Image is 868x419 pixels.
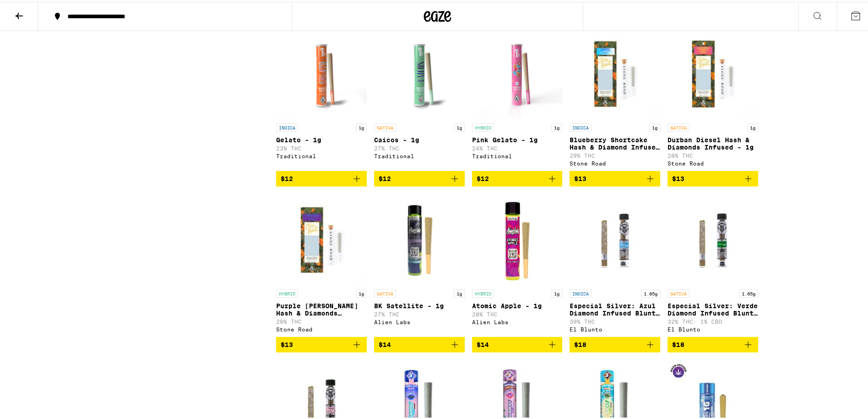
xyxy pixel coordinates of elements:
img: Stone Road - Blueberry Shortcake Hash & Diamond Infused - 1g [570,26,660,117]
p: 1g [551,288,562,296]
p: Especial Silver: Verde Diamond Infused Blunt - 1.65g [668,300,758,315]
img: Stone Road - Durban Diesel Hash & Diamonds Infused - 1g [668,26,758,117]
img: Traditional - Pink Gelato - 1g [472,26,563,117]
span: $14 [477,339,489,347]
button: Add to bag [668,169,758,185]
div: Traditional [374,151,465,157]
button: Add to bag [668,335,758,351]
span: $12 [281,173,293,181]
a: Open page for Caicos - 1g from Traditional [374,26,465,169]
div: Alien Labs [472,317,563,323]
span: Hi. Need any help? [5,6,66,14]
img: El Blunto - Especial Silver: Azul Diamond Infused Blunt - 1.65g [570,192,660,283]
p: INDICA [570,288,591,296]
div: Traditional [276,151,367,157]
p: HYBRID [472,122,494,130]
button: Add to bag [374,335,465,351]
img: Traditional - Gelato - 1g [276,26,367,117]
img: El Blunto - Especial Silver: Verde Diamond Infused Blunt - 1.65g [668,192,758,283]
p: INDICA [276,122,298,130]
p: HYBRID [276,288,298,296]
p: 1g [649,122,660,130]
a: Open page for Especial Silver: Azul Diamond Infused Blunt - 1.65g from El Blunto [570,192,660,335]
a: Open page for BK Satellite - 1g from Alien Labs [374,192,465,335]
p: Caicos - 1g [374,134,465,142]
span: $14 [379,339,391,347]
p: 23% THC [276,144,367,150]
div: El Blunto [668,325,758,331]
p: SATIVA [668,122,689,130]
span: $13 [672,173,684,181]
a: Open page for Blueberry Shortcake Hash & Diamond Infused - 1g from Stone Road [570,26,660,169]
span: $18 [672,339,684,347]
p: 29% THC [570,151,660,157]
p: SATIVA [668,288,689,296]
p: 28% THC [668,151,758,157]
p: HYBRID [472,288,494,296]
span: $12 [477,173,489,181]
p: Blueberry Shortcake Hash & Diamond Infused - 1g [570,134,660,149]
p: 26% THC [276,317,367,323]
p: 32% THC: 1% CBD [668,317,758,323]
p: 1g [551,122,562,130]
p: 1g [356,122,367,130]
span: $12 [379,173,391,181]
p: Especial Silver: Azul Diamond Infused Blunt - 1.65g [570,300,660,315]
p: 1.65g [739,288,758,296]
p: 1g [356,288,367,296]
p: BK Satellite - 1g [374,300,465,308]
span: $13 [281,339,293,347]
button: Add to bag [570,169,660,185]
p: SATIVA [374,288,396,296]
button: Add to bag [472,169,563,185]
p: Gelato - 1g [276,134,367,142]
div: El Blunto [570,325,660,331]
p: Durban Diesel Hash & Diamonds Infused - 1g [668,134,758,149]
a: Open page for Gelato - 1g from Traditional [276,26,367,169]
p: 39% THC [570,317,660,323]
a: Open page for Pink Gelato - 1g from Traditional [472,26,563,169]
p: 28% THC [472,310,563,316]
p: 24% THC [472,144,563,150]
p: Atomic Apple - 1g [472,300,563,308]
p: 27% THC [374,310,465,316]
button: Add to bag [570,335,660,351]
button: Add to bag [374,169,465,185]
p: 27% THC [374,144,465,150]
button: Add to bag [472,335,563,351]
p: 1g [454,122,465,130]
div: Stone Road [570,159,660,165]
span: $13 [574,173,586,181]
p: 1g [454,288,465,296]
img: Alien Labs - BK Satellite - 1g [374,192,465,283]
p: Pink Gelato - 1g [472,134,563,142]
a: Open page for Durban Diesel Hash & Diamonds Infused - 1g from Stone Road [668,26,758,169]
button: Add to bag [276,335,367,351]
a: Open page for Purple Runtz Hash & Diamonds Infused - 1g from Stone Road [276,192,367,335]
img: Stone Road - Purple Runtz Hash & Diamonds Infused - 1g [276,192,367,283]
div: Stone Road [668,159,758,165]
p: INDICA [570,122,591,130]
p: SATIVA [374,122,396,130]
a: Open page for Atomic Apple - 1g from Alien Labs [472,192,563,335]
div: Traditional [472,151,563,157]
p: 1.65g [641,288,660,296]
div: Alien Labs [374,317,465,323]
span: $18 [574,339,586,347]
img: Alien Labs - Atomic Apple - 1g [472,192,563,283]
a: Open page for Especial Silver: Verde Diamond Infused Blunt - 1.65g from El Blunto [668,192,758,335]
button: Add to bag [276,169,367,185]
img: Traditional - Caicos - 1g [374,26,465,117]
p: Purple [PERSON_NAME] Hash & Diamonds Infused - 1g [276,300,367,315]
p: 1g [747,122,758,130]
div: Stone Road [276,325,367,331]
